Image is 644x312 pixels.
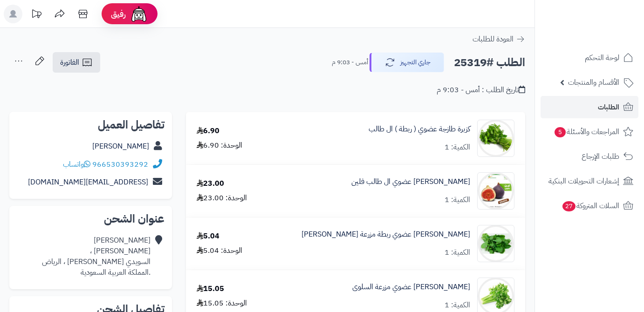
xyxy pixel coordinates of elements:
span: 5 [555,127,566,137]
div: الكمية: 1 [445,142,470,153]
div: تاريخ الطلب : أمس - 9:03 م [437,85,525,95]
div: الوحدة: 15.05 [197,298,247,309]
a: 966530393292 [92,159,148,170]
img: 1716843839-1671258404-3mJFR13.2.2020-550x550w-90x90.jpg [478,225,514,262]
small: أمس - 9:03 م [332,58,368,67]
img: 1672419829-1-95-768x716-90x90.jpg [478,120,514,157]
div: الوحدة: 6.90 [197,140,242,151]
img: 1674398207-0da888fb-8394-4ce9-95b0-0bcc1a8c48f1-thumbnail-770x770-70-90x90.jpeg [478,172,514,210]
img: ai-face.png [130,5,148,23]
div: 5.04 [197,231,219,242]
button: جاري التجهيز [370,53,444,72]
div: [PERSON_NAME] [PERSON_NAME] ، السويدي [PERSON_NAME] ، الرياض .المملكة العربية السعودية [42,235,151,278]
div: الكمية: 1 [445,195,470,205]
a: العودة للطلبات [473,34,525,45]
a: الفاتورة [53,52,100,73]
span: السلات المتروكة [562,199,619,212]
h2: عنوان الشحن [17,213,164,224]
div: الوحدة: 5.04 [197,245,242,256]
a: لوحة التحكم [541,47,638,69]
a: [EMAIL_ADDRESS][DOMAIN_NAME] [28,176,148,188]
span: 27 [562,201,575,211]
h2: تفاصيل العميل [17,119,164,130]
div: الوحدة: 23.00 [197,193,247,203]
a: المراجعات والأسئلة5 [541,121,638,143]
a: طلبات الإرجاع [541,145,638,168]
h2: الطلب #25319 [454,53,525,72]
span: رفيق [111,8,126,20]
span: إشعارات التحويلات البنكية [548,175,619,188]
span: الأقسام والمنتجات [568,76,619,89]
div: 6.90 [197,126,219,136]
a: واتساب [63,159,90,170]
a: الطلبات [541,96,638,118]
a: السلات المتروكة27 [541,195,638,217]
div: 15.05 [197,284,224,294]
a: تحديثات المنصة [25,5,48,26]
span: الفاتورة [60,57,79,68]
span: المراجعات والأسئلة [554,125,619,138]
span: الطلبات [598,101,619,114]
div: الكمية: 1 [445,247,470,258]
a: [PERSON_NAME] عضوي مزرعة السلوى [352,282,470,292]
span: العودة للطلبات [473,34,514,45]
a: [PERSON_NAME] عضوي ال طالب فلين [351,176,470,187]
a: إشعارات التحويلات البنكية [541,170,638,192]
a: [PERSON_NAME] [92,141,149,152]
div: الكمية: 1 [445,300,470,311]
a: كزبرة طازجة عضوي ( ربطة ) ال طالب [369,124,470,135]
a: [PERSON_NAME] عضوي ربطة مزرعة [PERSON_NAME] [301,229,470,240]
span: لوحة التحكم [585,51,619,64]
div: 23.00 [197,178,224,189]
span: طلبات الإرجاع [582,150,619,163]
